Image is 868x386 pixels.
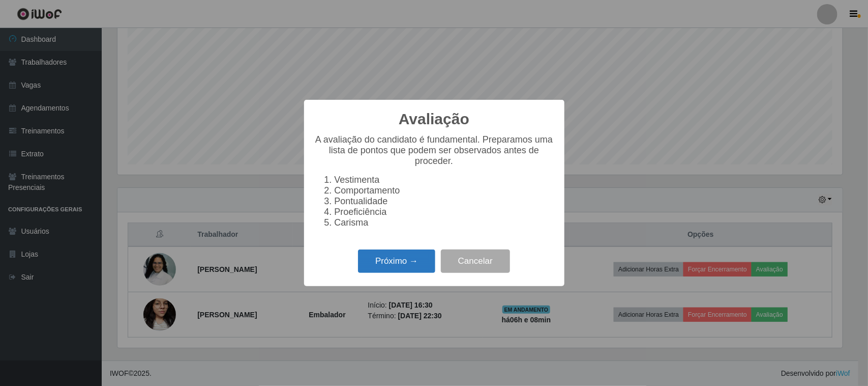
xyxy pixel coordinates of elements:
[399,110,469,128] h2: Avaliação
[358,250,435,273] button: Próximo →
[335,207,554,217] li: Proeficiência
[335,175,554,185] li: Vestimenta
[314,134,554,167] p: A avaliação do candidato é fundamental. Preparamos uma lista de pontos que podem ser observados a...
[335,196,554,207] li: Pontualidade
[335,217,554,228] li: Carisma
[335,185,554,196] li: Comportamento
[441,250,510,273] button: Cancelar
